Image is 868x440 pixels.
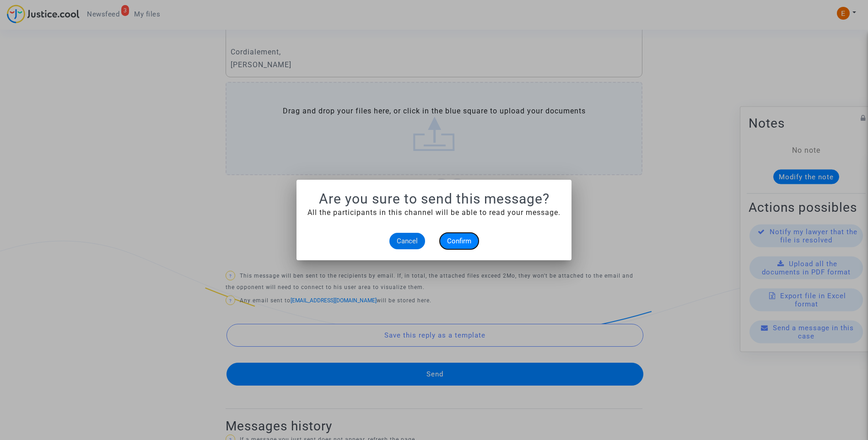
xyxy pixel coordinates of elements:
[397,237,418,245] span: Cancel
[307,191,561,207] h1: Are you sure to send this message?
[447,237,471,245] span: Confirm
[389,233,425,249] button: Cancel
[440,233,479,249] button: Confirm
[307,208,561,217] span: All the participants in this channel will be able to read your message.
